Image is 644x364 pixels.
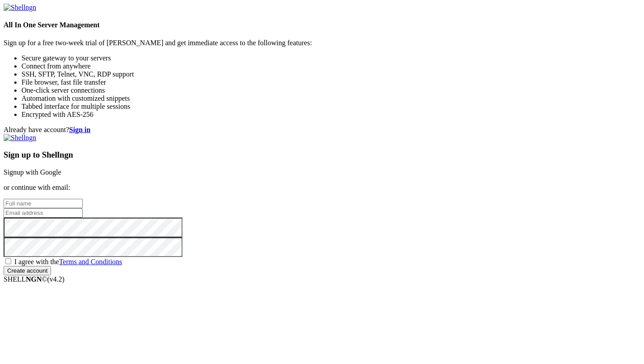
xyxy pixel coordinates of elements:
[21,94,640,103] li: Automation with customized snippets
[4,168,61,176] a: Signup with Google
[4,134,36,142] img: Shellngn
[21,86,640,94] li: One-click server connections
[4,266,51,275] input: Create account
[4,199,83,208] input: Full name
[4,184,640,192] p: or continue with email:
[21,54,640,62] li: Secure gateway to your servers
[4,126,640,134] div: Already have account?
[4,275,64,283] span: SHELL ©
[21,103,640,111] li: Tabbed interface for multiple sessions
[21,70,640,78] li: SSH, SFTP, Telnet, VNC, RDP support
[4,208,83,218] input: Email address
[4,150,640,160] h3: Sign up to Shellngn
[69,126,91,133] a: Sign in
[21,111,640,119] li: Encrypted with AES-256
[26,275,42,283] b: NGN
[4,4,36,12] img: Shellngn
[59,258,122,266] a: Terms and Conditions
[47,275,65,283] span: 4.2.0
[4,39,640,47] p: Sign up for a free two-week trial of [PERSON_NAME] and get immediate access to the following feat...
[14,258,122,266] span: I agree with the
[21,78,640,86] li: File browser, fast file transfer
[21,62,640,70] li: Connect from anywhere
[4,21,640,29] h4: All In One Server Management
[5,258,11,264] input: I agree with theTerms and Conditions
